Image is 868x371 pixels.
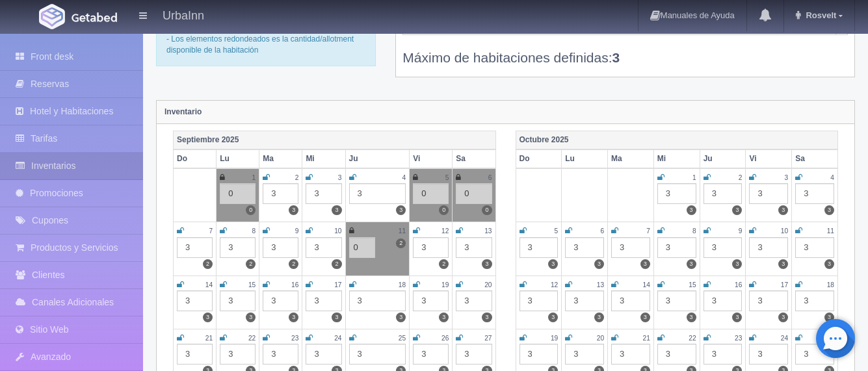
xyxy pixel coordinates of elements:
div: 3 [749,183,788,204]
label: 3 [332,205,341,215]
div: 3 [519,290,559,311]
img: Getabed [39,4,65,29]
div: 3 [704,183,743,204]
small: 6 [488,174,492,181]
th: Ma [608,149,654,168]
th: Sa [792,149,838,168]
label: 3 [594,313,604,322]
small: 23 [735,335,742,342]
div: 3 [795,237,834,258]
label: 3 [732,313,742,322]
div: 3 [749,344,788,365]
label: 3 [778,313,788,322]
label: 0 [482,205,492,215]
small: 1 [252,174,256,181]
small: 13 [597,281,604,288]
small: 20 [597,335,604,342]
div: 3 [565,290,604,311]
label: 2 [246,259,256,269]
span: Rosvelt [802,10,836,20]
small: 10 [334,227,341,235]
strong: Inventario [164,107,202,116]
div: 3 [519,344,559,365]
label: 3 [548,313,558,322]
small: 16 [735,281,742,288]
small: 12 [441,227,449,235]
small: 23 [291,335,298,342]
small: 10 [781,227,788,235]
div: 3 [263,237,298,258]
th: Do [174,149,217,168]
label: 3 [289,205,298,215]
small: 14 [205,281,213,288]
small: 26 [441,335,449,342]
small: 18 [827,281,834,288]
small: 3 [338,174,342,181]
img: Getabed [72,12,117,22]
label: 3 [594,259,604,269]
div: 3 [456,290,492,311]
div: 3 [413,237,449,258]
div: 3 [704,344,743,365]
small: 19 [441,281,449,288]
div: 0 [456,183,492,204]
div: 3 [306,344,341,365]
div: 3 [704,290,743,311]
small: 15 [689,281,696,288]
small: 17 [334,281,341,288]
label: 3 [482,313,492,322]
div: 3 [413,344,449,365]
small: 9 [739,227,743,235]
div: 3 [349,290,406,311]
div: 3 [177,290,213,311]
label: 2 [203,259,213,269]
small: 17 [781,281,788,288]
div: 3 [177,344,213,365]
div: 3 [220,237,256,258]
th: Septiembre 2025 [174,131,496,149]
label: 0 [246,205,256,215]
label: 3 [732,259,742,269]
div: 3 [749,290,788,311]
th: Sa [453,149,495,168]
div: 3 [306,237,341,258]
div: 3 [565,237,604,258]
label: 3 [439,313,449,322]
label: 3 [332,313,341,322]
small: 8 [252,227,256,235]
th: Ju [700,149,746,168]
div: 3 [220,290,256,311]
div: 3 [611,237,650,258]
small: 6 [600,227,604,235]
th: Octubre 2025 [516,131,838,149]
div: 3 [657,290,696,311]
label: 3 [289,313,298,322]
div: 3 [263,344,298,365]
small: 19 [551,335,558,342]
small: 2 [295,174,299,181]
label: 3 [687,259,696,269]
small: 8 [692,227,696,235]
small: 20 [484,281,492,288]
th: Mi [302,149,345,168]
label: 3 [548,259,558,269]
label: 3 [640,313,650,322]
small: 13 [484,227,492,235]
div: 3 [657,237,696,258]
label: 3 [824,205,834,215]
small: 5 [445,174,449,181]
label: 3 [482,259,492,269]
small: 25 [399,335,406,342]
label: 2 [289,259,298,269]
small: 11 [399,227,406,235]
label: 3 [824,313,834,322]
small: 2 [739,174,743,181]
small: 21 [643,335,650,342]
div: 3 [349,183,406,204]
small: 9 [295,227,299,235]
label: 3 [824,259,834,269]
div: 3 [519,237,559,258]
small: 7 [209,227,213,235]
label: 3 [778,259,788,269]
th: Lu [217,149,259,168]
